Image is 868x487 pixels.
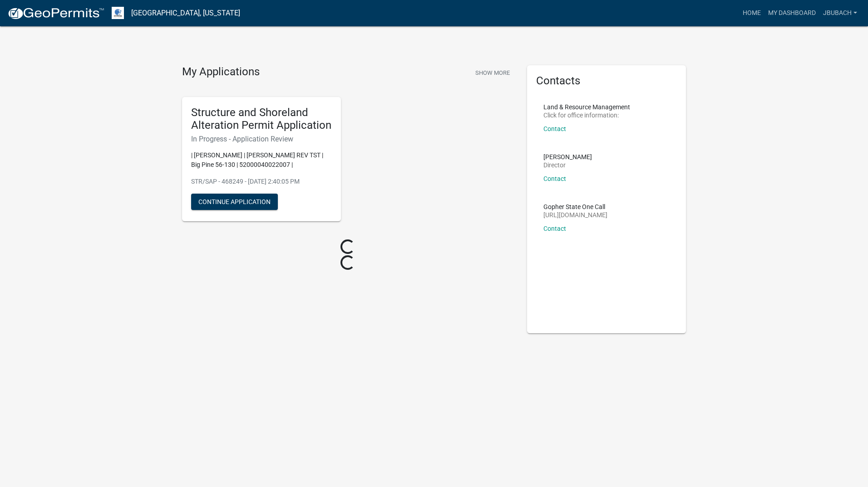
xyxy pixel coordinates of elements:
[536,74,677,88] h5: Contacts
[472,65,513,80] button: Show More
[764,5,819,22] a: My Dashboard
[543,104,630,110] p: Land & Resource Management
[191,177,332,186] p: STR/SAP - 468249 - [DATE] 2:40:05 PM
[543,204,607,210] p: Gopher State One Call
[112,7,124,19] img: Otter Tail County, Minnesota
[543,154,592,160] p: [PERSON_NAME]
[191,194,278,210] button: Continue Application
[543,125,566,132] a: Contact
[131,5,240,21] a: [GEOGRAPHIC_DATA], [US_STATE]
[543,175,566,182] a: Contact
[543,225,566,232] a: Contact
[543,162,592,168] p: Director
[191,135,332,143] h6: In Progress - Application Review
[819,5,861,22] a: Jbubach
[739,5,764,22] a: Home
[543,212,607,218] p: [URL][DOMAIN_NAME]
[191,106,332,132] h5: Structure and Shoreland Alteration Permit Application
[191,151,332,170] p: | [PERSON_NAME] | [PERSON_NAME] REV TST | Big Pine 56-130 | 52000040022007 |
[182,65,260,79] h4: My Applications
[543,112,630,118] p: Click for office information:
